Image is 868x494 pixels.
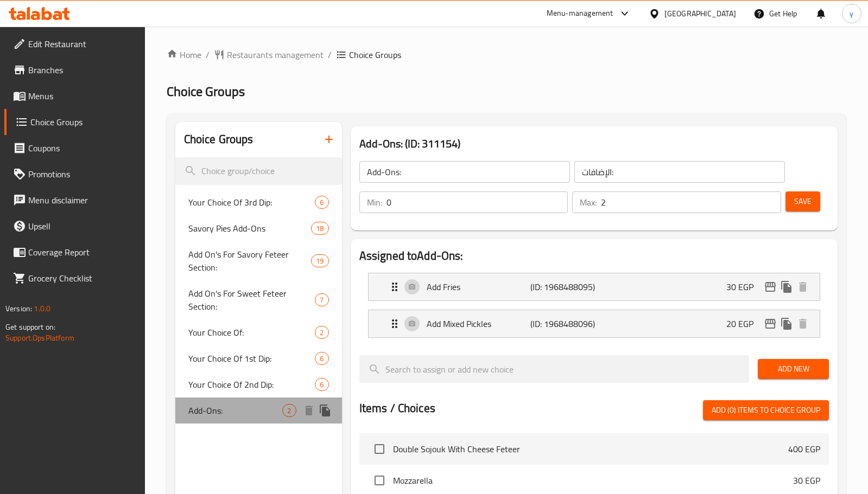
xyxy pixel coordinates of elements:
button: edit [762,279,778,295]
div: Add On's For Sweet Feteer Section:7 [175,280,342,319]
span: Select choice [368,469,391,492]
span: Your Choice Of: [188,326,315,339]
p: Add Mixed Pickles [427,317,531,330]
span: Your Choice Of 2nd Dip: [188,378,315,391]
span: Add On's For Savory Feteer Section: [188,248,312,274]
span: 7 [315,295,328,305]
span: Promotions [28,168,136,181]
div: Add On's For Savory Feteer Section:19 [175,241,342,280]
span: Add (0) items to choice group [712,403,820,417]
div: Expand [369,310,820,337]
a: Choice Groups [4,109,145,135]
li: Expand [359,305,829,342]
p: Add Fries [427,280,531,293]
a: Menu disclaimer [4,187,145,213]
span: 6 [315,354,328,364]
span: Mozzarella [393,474,793,487]
span: Menu disclaimer [28,194,136,207]
button: duplicate [778,316,795,332]
h2: Items / Choices [359,400,435,416]
span: 6 [315,380,328,390]
span: Grocery Checklist [28,272,136,285]
span: 1.0.0 [34,301,50,316]
div: Your Choice Of 1st Dip:6 [175,345,342,371]
p: (ID: 1968488096) [530,317,600,330]
a: Support.OpsPlatform [5,331,74,345]
span: 2 [315,328,328,338]
span: Select choice [368,438,391,460]
span: Coupons [28,142,136,155]
div: Choices [282,404,296,417]
h3: Add-Ons: (ID: 311154) [359,135,829,152]
p: Max: [580,196,597,209]
a: Coupons [4,135,145,161]
a: Home [167,48,201,61]
div: Choices [315,326,328,339]
div: Menu-management [547,7,613,20]
button: Add New [758,359,829,379]
span: Save [794,195,812,208]
button: delete [301,402,317,419]
span: Upsell [28,220,136,233]
span: Get support on: [5,320,55,334]
span: y [850,8,853,20]
h2: Choice Groups [184,131,254,147]
a: Menus [4,83,145,109]
div: Expand [369,273,820,300]
span: Restaurants management [227,48,324,61]
span: Add New [766,362,820,376]
button: delete [795,279,811,295]
p: (ID: 1968488095) [530,280,600,293]
span: Choice Groups [349,48,401,61]
div: Choices [311,222,328,235]
li: Expand [359,268,829,305]
button: Save [785,191,820,211]
a: Branches [4,57,145,83]
li: / [328,48,332,61]
div: Your Choice Of 3rd Dip:6 [175,189,342,215]
div: Choices [315,293,328,306]
div: [GEOGRAPHIC_DATA] [664,8,736,20]
button: duplicate [778,279,795,295]
div: Choices [315,352,328,365]
span: Menus [28,89,136,102]
div: Add-Ons:2deleteduplicate [175,397,342,424]
p: 30 EGP [726,280,762,293]
button: Add (0) items to choice group [703,400,829,420]
span: Your Choice Of 3rd Dip: [188,196,315,209]
input: search [359,355,749,383]
span: Version: [5,301,32,316]
span: Choice Groups [30,116,136,129]
li: / [206,48,210,61]
p: 30 EGP [793,474,820,487]
a: Edit Restaurant [4,31,145,57]
span: Savory Pies Add-Ons [188,222,312,235]
span: Choice Groups [167,79,245,104]
button: edit [762,316,778,332]
span: 2 [283,406,295,416]
button: duplicate [317,402,333,419]
span: Branches [28,63,136,76]
div: Choices [315,378,328,391]
nav: breadcrumb [167,48,846,61]
span: 19 [312,256,328,266]
p: Min: [367,196,382,209]
input: search [175,157,342,185]
div: Your Choice Of 2nd Dip:6 [175,371,342,397]
span: Coverage Report [28,246,136,259]
p: 400 EGP [788,442,820,455]
a: Restaurants management [214,48,324,61]
span: 6 [315,197,328,208]
a: Upsell [4,213,145,239]
span: Your Choice Of 1st Dip: [188,352,315,365]
span: Edit Restaurant [28,37,136,50]
span: Add On's For Sweet Feteer Section: [188,287,315,313]
a: Grocery Checklist [4,265,145,291]
h2: Assigned to Add-Ons: [359,248,829,264]
p: 20 EGP [726,317,762,330]
div: Choices [311,254,328,267]
span: Add-Ons: [188,404,283,417]
a: Coverage Report [4,239,145,265]
div: Choices [315,196,328,209]
span: 18 [312,223,328,234]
